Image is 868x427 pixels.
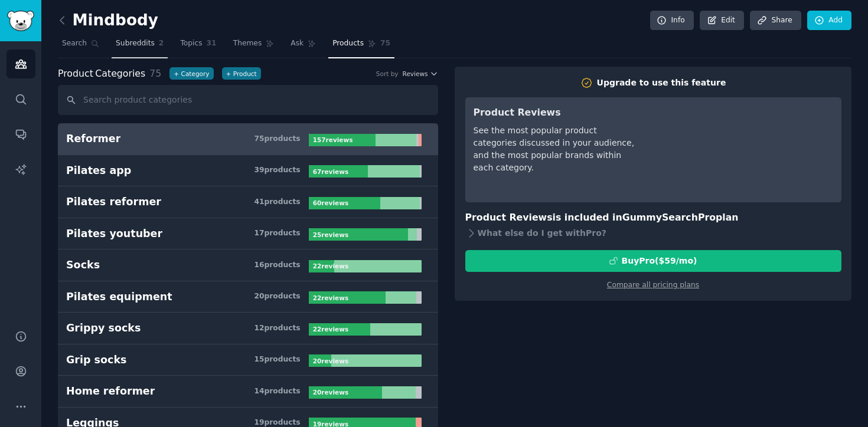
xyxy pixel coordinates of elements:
[58,344,438,376] a: Grip socks15products20reviews
[254,260,300,271] div: 16 product s
[58,155,438,187] a: Pilates app39products67reviews
[176,34,220,58] a: Topics31
[607,281,699,289] a: Compare all pricing plans
[254,354,300,365] div: 15 product s
[313,136,353,143] b: 157 review s
[474,106,639,120] h3: Product Reviews
[207,38,217,49] span: 31
[66,384,155,399] div: Home reformer
[254,197,300,208] div: 41 product s
[66,132,120,146] div: Reformer
[474,124,639,174] div: See the most popular product categories discussed in your audience, and the most popular brands w...
[622,212,716,223] span: GummySearch Pro
[66,290,172,304] div: Pilates equipment
[62,38,87,49] span: Search
[622,255,697,267] div: Buy Pro ($ 59 /mo )
[169,67,213,80] button: +Category
[332,38,364,49] span: Products
[403,70,428,78] span: Reviews
[58,218,438,250] a: Pilates youtuber17products25reviews
[58,376,438,408] a: Home reformer14products20reviews
[650,11,694,31] a: Info
[313,294,348,301] b: 22 review s
[328,34,394,58] a: Products75
[149,68,161,79] span: 75
[313,262,348,270] b: 22 review s
[7,11,34,31] img: GummySearch logo
[66,226,162,241] div: Pilates youtuber
[58,123,438,155] a: Reformer75products157reviews
[313,357,348,364] b: 20 review s
[313,231,348,238] b: 25 review s
[180,38,202,49] span: Topics
[174,70,179,78] span: +
[116,38,155,49] span: Subreddits
[66,353,126,367] div: Grip socks
[58,281,438,313] a: Pilates equipment20products22reviews
[807,11,851,31] a: Add
[222,67,261,80] button: +Product
[403,70,438,78] button: Reviews
[313,199,348,206] b: 60 review s
[58,11,158,30] h2: Mindbody
[254,323,300,334] div: 12 product s
[700,11,744,31] a: Edit
[465,225,841,242] div: What else do I get with Pro ?
[597,77,726,89] div: Upgrade to use this feature
[286,34,320,58] a: Ask
[58,34,103,58] a: Search
[254,165,300,176] div: 39 product s
[58,313,438,344] a: Grippy socks12products22reviews
[233,38,262,49] span: Themes
[313,389,348,396] b: 20 review s
[254,291,300,302] div: 20 product s
[58,67,145,81] span: Categories
[376,70,399,78] div: Sort by
[159,38,164,49] span: 2
[58,85,438,115] input: Search product categories
[254,134,300,144] div: 75 product s
[58,67,93,81] span: Product
[465,211,841,225] h3: Product Reviews is included in plan
[254,228,300,239] div: 17 product s
[313,168,348,175] b: 67 review s
[313,326,348,333] b: 22 review s
[66,163,131,178] div: Pilates app
[112,34,168,58] a: Subreddits2
[254,386,300,397] div: 14 product s
[465,250,841,272] button: BuyPro($59/mo)
[291,38,304,49] span: Ask
[58,186,438,218] a: Pilates reformer41products60reviews
[380,38,390,49] span: 75
[66,321,141,336] div: Grippy socks
[66,195,161,209] div: Pilates reformer
[229,34,279,58] a: Themes
[226,70,231,78] span: +
[58,249,438,281] a: Socks16products22reviews
[750,11,801,31] a: Share
[66,258,100,272] div: Socks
